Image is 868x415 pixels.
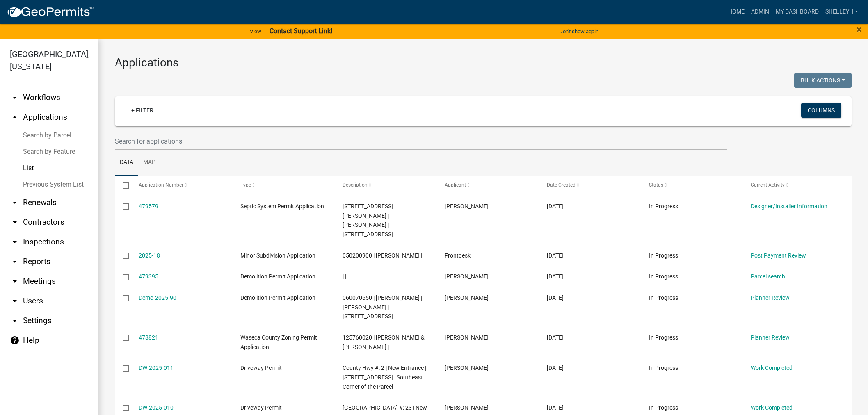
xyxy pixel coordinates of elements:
span: In Progress [649,273,678,280]
span: Waseca County Zoning Permit Application [240,334,317,350]
span: Driveway Permit [240,404,282,411]
strong: Contact Support Link! [270,27,332,35]
i: help [10,335,20,345]
i: arrow_drop_down [10,316,20,326]
span: Jacob Wolff [445,273,489,280]
a: 478821 [139,334,158,341]
a: My Dashboard [772,4,822,20]
button: Columns [801,103,841,118]
datatable-header-cell: Application Number [130,176,233,195]
span: 060070650 | JACOB M WOLFF | DANIELLE C WOLFF | 42860 CO LINE RD [343,294,422,320]
h3: Applications [115,56,852,70]
span: County Hwy #: 2 | New Entrance | 6583 360TH AVE | Southeast Corner of the Parcel [343,365,426,390]
span: 09/16/2025 [547,273,564,280]
span: Jacob Wolff [445,294,489,301]
span: William Poppe [445,334,489,341]
a: Map [138,150,160,176]
a: Home [725,4,748,20]
datatable-header-cell: Current Activity [743,176,845,195]
datatable-header-cell: Applicant [437,176,539,195]
span: Description [343,182,368,188]
span: Current Activity [751,182,785,188]
datatable-header-cell: Status [641,176,743,195]
a: Designer/Installer Information [751,203,827,210]
datatable-header-cell: Select [115,176,130,195]
span: Kyle Skoglund [445,365,489,371]
i: arrow_drop_down [10,93,20,103]
span: Application Number [139,182,183,188]
span: Applicant [445,182,466,188]
i: arrow_drop_down [10,217,20,227]
a: Work Completed [751,365,793,371]
i: arrow_drop_down [10,237,20,247]
span: Septic System Permit Application [240,203,324,210]
a: View [247,25,265,38]
a: DW-2025-010 [139,404,174,411]
a: Parcel search [751,273,785,280]
a: Work Completed [751,404,793,411]
i: arrow_drop_down [10,296,20,306]
datatable-header-cell: Date Created [539,176,641,195]
span: In Progress [649,294,678,301]
i: arrow_drop_down [10,257,20,267]
span: 09/15/2025 [547,365,564,371]
span: Type [240,182,251,188]
button: Don't show again [556,25,602,38]
span: In Progress [649,334,678,341]
span: × [857,24,862,35]
a: 479579 [139,203,158,210]
span: 09/15/2025 [547,334,564,341]
span: Demolition Permit Application [240,273,315,280]
datatable-header-cell: Description [335,176,437,195]
span: Phillip Schleicher [445,203,489,210]
span: Date Created [547,182,576,188]
a: shelleyh [822,4,861,20]
a: 479395 [139,273,158,280]
span: Minor Subdivision Application [240,252,315,259]
a: Admin [748,4,772,20]
a: Demo-2025-90 [139,294,176,301]
span: Daniel Kuhns [445,404,489,411]
span: In Progress [649,404,678,411]
span: In Progress [649,365,678,371]
datatable-header-cell: Type [233,176,335,195]
span: 33960 98TH ST | MICHAEL K ELLIS | BARBARA A PELSON-ELLIS |33960 98TH ST [343,203,395,237]
span: 09/16/2025 [547,294,564,301]
span: | | [343,273,346,280]
span: 09/12/2025 [547,404,564,411]
a: DW-2025-011 [139,365,174,371]
span: Frontdesk [445,252,471,259]
button: Bulk Actions [794,73,852,88]
span: Demolition Permit Application [240,294,315,301]
button: Close [857,25,862,34]
span: 09/16/2025 [547,252,564,259]
a: 2025-18 [139,252,160,259]
span: 125760020 | LISA K & WILLIAM K POPPE | [343,334,425,350]
i: arrow_drop_down [10,198,20,207]
a: Planner Review [751,334,790,341]
span: Driveway Permit [240,365,282,371]
a: Post Payment Review [751,252,806,259]
span: 050200900 | GARY G MITTELSTEADT | [343,252,422,259]
i: arrow_drop_down [10,276,20,286]
span: In Progress [649,203,678,210]
i: arrow_drop_up [10,112,20,122]
span: In Progress [649,252,678,259]
a: Planner Review [751,294,790,301]
span: 09/16/2025 [547,203,564,210]
a: + Filter [125,103,160,118]
span: Status [649,182,663,188]
a: Data [115,150,138,176]
input: Search for applications [115,133,727,150]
